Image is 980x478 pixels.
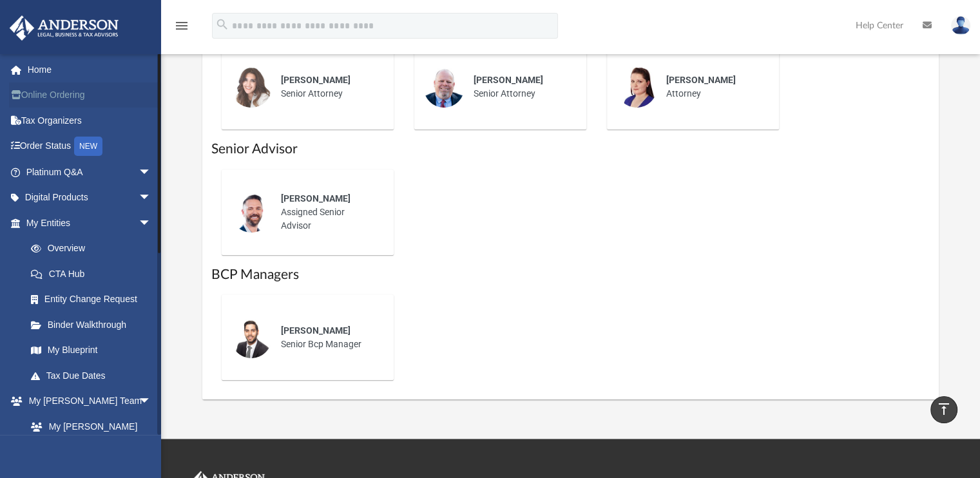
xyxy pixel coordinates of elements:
[215,17,229,32] i: search
[139,185,164,211] span: arrow_drop_down
[9,185,171,211] a: Digital Productsarrow_drop_down
[9,133,171,160] a: Order StatusNEW
[174,18,189,33] i: menu
[18,363,171,388] a: Tax Due Dates
[231,191,272,233] img: thumbnail
[9,210,171,236] a: My Entitiesarrow_drop_down
[272,64,385,110] div: Senior Attorney
[281,75,351,85] span: [PERSON_NAME]
[6,15,122,41] img: Anderson Advisors Platinum Portal
[281,325,351,336] span: [PERSON_NAME]
[139,210,164,236] span: arrow_drop_down
[666,75,736,85] span: [PERSON_NAME]
[616,66,657,108] img: thumbnail
[74,137,102,156] div: NEW
[211,265,930,284] h1: BCP Managers
[231,317,272,358] img: thumbnail
[174,24,189,33] a: menu
[139,159,164,186] span: arrow_drop_down
[18,312,171,338] a: Binder Walkthrough
[951,16,970,35] img: User Pic
[465,64,577,110] div: Senior Attorney
[936,401,952,417] i: vertical_align_top
[657,64,770,110] div: Attorney
[272,183,385,242] div: Assigned Senior Advisor
[930,396,957,423] a: vertical_align_top
[9,388,164,414] a: My [PERSON_NAME] Teamarrow_drop_down
[139,388,164,415] span: arrow_drop_down
[281,193,351,204] span: [PERSON_NAME]
[9,108,171,133] a: Tax Organizers
[18,287,171,312] a: Entity Change Request
[474,75,543,85] span: [PERSON_NAME]
[18,338,164,363] a: My Blueprint
[423,66,465,108] img: thumbnail
[211,140,930,158] h1: Senior Advisor
[18,236,171,262] a: Overview
[231,66,272,108] img: thumbnail
[18,261,171,287] a: CTA Hub
[9,82,171,108] a: Online Ordering
[18,414,158,455] a: My [PERSON_NAME] Team
[9,159,171,185] a: Platinum Q&Aarrow_drop_down
[9,57,171,82] a: Home
[272,315,385,360] div: Senior Bcp Manager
